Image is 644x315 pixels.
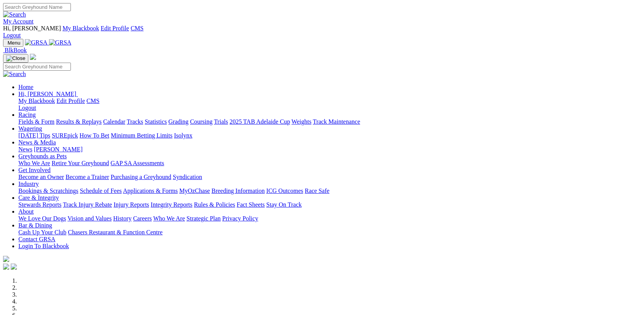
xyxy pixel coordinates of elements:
[80,187,121,194] a: Schedule of Fees
[237,201,265,208] a: Fact Sheets
[18,84,33,90] a: Home
[3,39,23,47] button: Toggle navigation
[266,201,302,208] a: Stay On Track
[18,215,641,222] div: About
[113,215,131,222] a: History
[111,160,164,166] a: GAP SA Assessments
[18,243,69,249] a: Login To Blackbook
[127,118,143,125] a: Tracks
[3,3,71,11] input: Search
[52,160,109,166] a: Retire Your Greyhound
[18,111,36,118] a: Racing
[3,47,27,53] a: BlkBook
[3,264,9,270] img: facebook.svg
[18,194,59,201] a: Care & Integrity
[151,201,192,208] a: Integrity Reports
[3,11,26,18] img: Search
[18,132,641,139] div: Wagering
[18,146,32,153] a: News
[229,118,290,125] a: 2025 TAB Adelaide Cup
[18,118,54,125] a: Fields & Form
[87,98,100,104] a: CMS
[3,71,26,78] img: Search
[18,201,61,208] a: Stewards Reports
[18,139,56,146] a: News & Media
[133,215,152,222] a: Careers
[18,229,66,235] a: Cash Up Your Club
[131,25,144,31] a: CMS
[101,25,129,31] a: Edit Profile
[3,25,61,31] span: Hi, [PERSON_NAME]
[52,132,78,139] a: SUREpick
[3,63,71,71] input: Search
[18,132,50,139] a: [DATE] Tips
[18,201,641,208] div: Care & Integrity
[18,229,641,236] div: Bar & Dining
[6,55,25,61] img: Close
[25,39,48,46] img: GRSA
[145,118,167,125] a: Statistics
[194,201,235,208] a: Rules & Policies
[34,146,82,153] a: [PERSON_NAME]
[63,201,112,208] a: Track Injury Rebate
[214,118,228,125] a: Trials
[67,215,111,222] a: Vision and Values
[18,104,36,111] a: Logout
[66,174,109,180] a: Become a Trainer
[123,187,178,194] a: Applications & Forms
[18,174,64,180] a: Become an Owner
[18,181,39,187] a: Industry
[190,118,213,125] a: Coursing
[3,54,28,63] button: Toggle navigation
[18,146,641,153] div: News & Media
[30,54,36,60] img: logo-grsa-white.png
[18,215,66,222] a: We Love Our Dogs
[187,215,221,222] a: Strategic Plan
[18,187,78,194] a: Bookings & Scratchings
[266,187,303,194] a: ICG Outcomes
[173,174,202,180] a: Syndication
[305,187,329,194] a: Race Safe
[18,160,641,167] div: Greyhounds as Pets
[313,118,360,125] a: Track Maintenance
[18,98,641,111] div: Hi, [PERSON_NAME]
[11,264,17,270] img: twitter.svg
[3,18,34,25] a: My Account
[111,174,171,180] a: Purchasing a Greyhound
[169,118,188,125] a: Grading
[18,236,55,242] a: Contact GRSA
[292,118,311,125] a: Weights
[18,98,55,104] a: My Blackbook
[18,222,52,229] a: Bar & Dining
[113,201,149,208] a: Injury Reports
[62,25,99,31] a: My Blackbook
[56,118,102,125] a: Results & Replays
[57,98,85,104] a: Edit Profile
[18,118,641,125] div: Racing
[18,91,78,97] a: Hi, [PERSON_NAME]
[179,187,210,194] a: MyOzChase
[18,160,50,166] a: Who We Are
[68,229,162,235] a: Chasers Restaurant & Function Centre
[8,40,20,46] span: Menu
[103,118,125,125] a: Calendar
[5,47,27,53] span: BlkBook
[3,32,21,38] a: Logout
[222,215,258,222] a: Privacy Policy
[3,25,641,39] div: My Account
[111,132,172,139] a: Minimum Betting Limits
[174,132,192,139] a: Isolynx
[211,187,265,194] a: Breeding Information
[18,91,76,97] span: Hi, [PERSON_NAME]
[18,187,641,194] div: Industry
[18,167,51,173] a: Get Involved
[18,174,641,181] div: Get Involved
[49,39,72,46] img: GRSA
[3,256,9,262] img: logo-grsa-white.png
[153,215,185,222] a: Who We Are
[18,208,34,215] a: About
[18,153,67,159] a: Greyhounds as Pets
[80,132,110,139] a: How To Bet
[18,125,42,132] a: Wagering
